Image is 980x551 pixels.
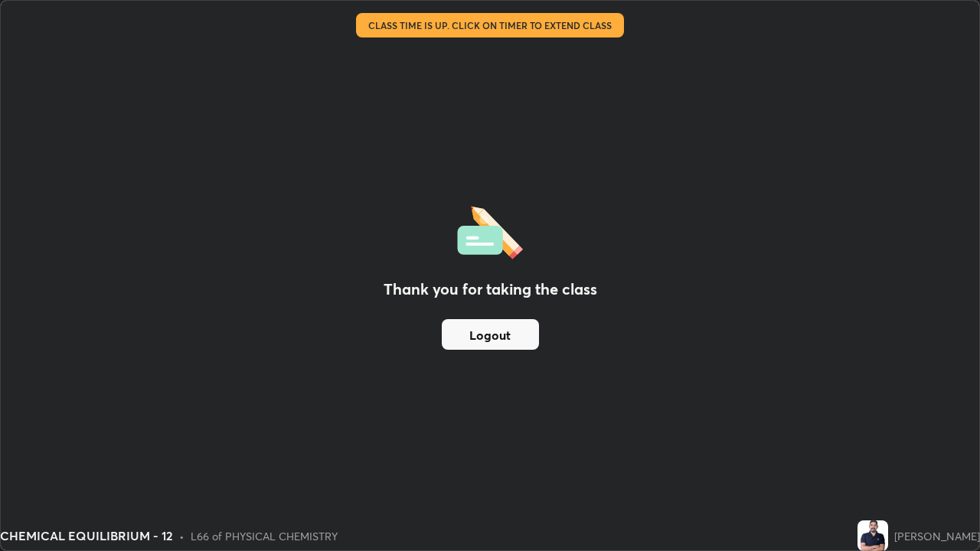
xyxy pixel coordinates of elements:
[457,201,523,259] img: offlineFeedback.1438e8b3.svg
[894,528,980,544] div: [PERSON_NAME]
[179,528,185,544] div: •
[857,520,888,551] img: b802cd2ee5f64e51beddf1074ae91585.jpg
[442,319,539,350] button: Logout
[384,278,597,301] h2: Thank you for taking the class
[191,528,338,544] div: L66 of PHYSICAL CHEMISTRY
